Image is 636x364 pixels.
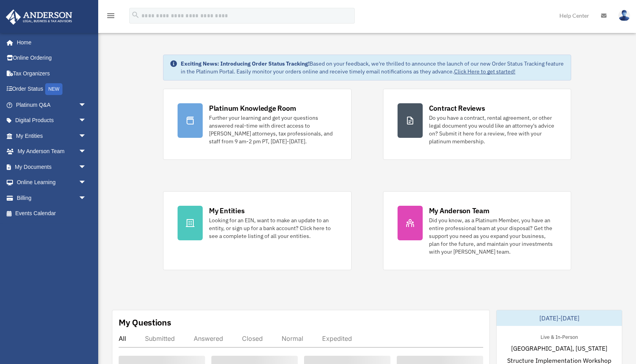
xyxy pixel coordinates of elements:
[5,159,98,175] a: My Documentsarrow_drop_down
[5,81,98,97] a: Order StatusNEW
[163,89,352,160] a: Platinum Knowledge Room Further your learning and get your questions answered real-time with dire...
[194,335,223,342] div: Answered
[209,216,337,240] div: Looking for an EIN, want to make an update to an entity, or sign up for a bank account? Click her...
[429,103,485,113] div: Contract Reviews
[429,114,557,145] div: Do you have a contract, rental agreement, or other legal document you would like an attorney's ad...
[5,50,98,66] a: Online Ordering
[209,103,296,113] div: Platinum Knowledge Room
[5,97,98,113] a: Platinum Q&Aarrow_drop_down
[79,175,94,191] span: arrow_drop_down
[5,113,98,128] a: Digital Productsarrow_drop_down
[4,9,75,25] img: Anderson Advisors Platinum Portal
[454,68,515,75] a: Click Here to get started!
[322,335,352,342] div: Expedited
[282,335,303,342] div: Normal
[5,128,98,144] a: My Entitiesarrow_drop_down
[383,89,572,160] a: Contract Reviews Do you have a contract, rental agreement, or other legal document you would like...
[119,335,126,342] div: All
[119,316,171,328] div: My Questions
[242,335,263,342] div: Closed
[383,191,572,270] a: My Anderson Team Did you know, as a Platinum Member, you have an entire professional team at your...
[145,335,175,342] div: Submitted
[79,144,94,160] span: arrow_drop_down
[106,14,115,20] a: menu
[79,97,94,113] span: arrow_drop_down
[209,114,337,145] div: Further your learning and get your questions answered real-time with direct access to [PERSON_NAM...
[79,128,94,144] span: arrow_drop_down
[45,83,62,95] div: NEW
[209,206,244,216] div: My Entities
[5,35,94,50] a: Home
[79,113,94,129] span: arrow_drop_down
[5,144,98,159] a: My Anderson Teamarrow_drop_down
[618,10,630,21] img: User Pic
[79,190,94,206] span: arrow_drop_down
[497,310,622,326] div: [DATE]-[DATE]
[534,332,584,340] div: Live & In-Person
[106,11,115,20] i: menu
[429,206,489,216] div: My Anderson Team
[5,206,98,221] a: Events Calendar
[5,175,98,190] a: Online Learningarrow_drop_down
[429,216,557,256] div: Did you know, as a Platinum Member, you have an entire professional team at your disposal? Get th...
[5,190,98,206] a: Billingarrow_drop_down
[511,344,607,353] span: [GEOGRAPHIC_DATA], [US_STATE]
[131,11,140,19] i: search
[163,191,352,270] a: My Entities Looking for an EIN, want to make an update to an entity, or sign up for a bank accoun...
[181,60,565,75] div: Based on your feedback, we're thrilled to announce the launch of our new Order Status Tracking fe...
[5,66,98,81] a: Tax Organizers
[181,60,310,67] strong: Exciting News: Introducing Order Status Tracking!
[79,159,94,175] span: arrow_drop_down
